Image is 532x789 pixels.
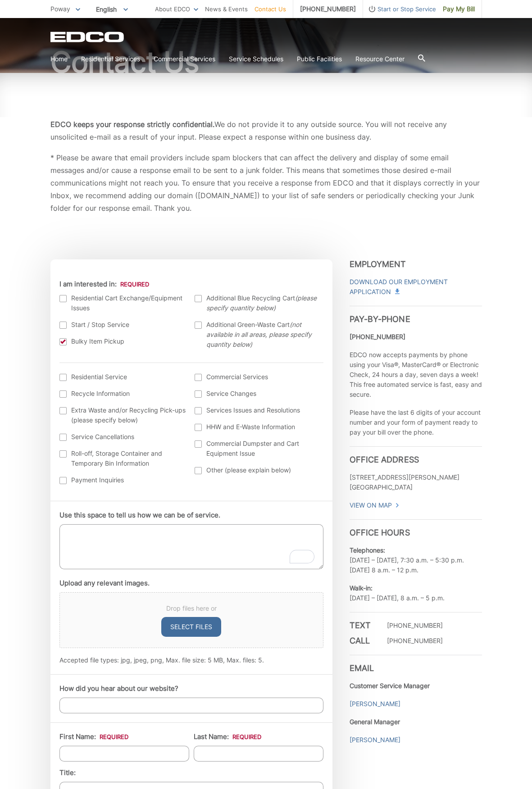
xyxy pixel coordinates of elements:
[89,2,135,17] span: English
[50,120,214,129] b: EDCO keeps your response strictly confidential.
[155,4,198,14] a: About EDCO
[195,372,321,382] label: Commercial Services
[350,718,400,726] strong: General Manager
[350,500,400,510] a: View On Map
[350,408,482,437] p: Please have the last 6 digits of your account number and your form of payment ready to pay your b...
[206,293,321,313] span: Additional Blue Recycling Cart
[350,682,430,689] strong: Customer Service Manager
[59,405,186,425] label: Extra Waste and/or Recycling Pick-ups (please specify below)
[50,118,482,143] p: We do not provide it to any outside source. You will not receive any unsolicited e-mail as a resu...
[350,446,482,465] h3: Office Address
[350,583,482,603] p: [DATE] – [DATE], 8 a.m. – 5 p.m.
[59,389,186,399] label: Recycle Information
[350,277,482,297] a: Download Our Employment Application
[229,54,283,64] a: Service Schedules
[50,5,70,13] span: Poway
[59,769,76,777] label: Title:
[50,151,482,214] p: * Please be aware that email providers include spam blockers that can affect the delivery and dis...
[206,294,317,312] em: (please specify quantity below)
[350,735,400,745] a: [PERSON_NAME]
[387,621,443,630] p: [PHONE_NUMBER]
[59,733,128,741] label: First Name:
[50,32,125,42] a: EDCD logo. Return to the homepage.
[350,519,482,538] h3: Office Hours
[50,54,68,64] a: Home
[255,4,286,14] a: Contact Us
[59,372,186,382] label: Residential Service
[355,54,405,64] a: Resource Center
[350,699,400,709] a: [PERSON_NAME]
[350,636,377,646] h3: Call
[350,259,482,269] h3: Employment
[205,4,248,14] a: News & Events
[59,336,186,346] label: Bulky Item Pickup
[195,439,321,458] label: Commercial Dumpster and Cart Equipment Issue
[161,617,221,637] button: select files, upload any relevant images.
[59,524,323,569] textarea: To enrich screen reader interactions, please activate Accessibility in Grammarly extension settings
[154,54,215,64] a: Commercial Services
[59,579,150,587] label: Upload any relevant images.
[194,733,261,741] label: Last Name:
[195,465,321,475] label: Other (please explain below)
[59,475,186,485] label: Payment Inquiries
[387,636,443,646] p: [PHONE_NUMBER]
[59,449,186,468] label: Roll-off, Storage Container and Temporary Bin Information
[59,293,186,313] label: Residential Cart Exchange/Equipment Issues
[195,405,321,415] label: Services Issues and Resolutions
[206,321,312,348] em: (not available in all areas, please specify quantity below)
[59,280,149,288] label: I am interested in:
[350,306,482,324] h3: Pay-by-Phone
[443,4,475,14] span: Pay My Bill
[350,621,377,630] h3: Text
[206,320,321,349] span: Additional Green-Waste Cart
[350,546,385,554] b: Telephones:
[71,603,312,613] span: Drop files here or
[350,584,373,592] b: Walk-in:
[297,54,342,64] a: Public Facilities
[59,656,264,664] span: Accepted file types: jpg, jpeg, png, Max. file size: 5 MB, Max. files: 5.
[350,333,405,340] strong: [PHONE_NUMBER]
[350,655,482,673] h3: Email
[350,472,482,492] p: [STREET_ADDRESS][PERSON_NAME] [GEOGRAPHIC_DATA]
[195,389,321,399] label: Service Changes
[195,422,321,432] label: HHW and E-Waste Information
[81,54,140,64] a: Residential Services
[350,545,482,575] p: [DATE] – [DATE], 7:30 a.m. – 5:30 p.m. [DATE] 8 a.m. – 12 p.m.
[59,511,220,519] label: Use this space to tell us how we can be of service.
[59,432,186,442] label: Service Cancellations
[350,350,482,399] p: EDCO now accepts payments by phone using your Visa®, MasterCard® or Electronic Check, 24 hours a ...
[59,685,178,693] label: How did you hear about our website?
[59,320,186,330] label: Start / Stop Service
